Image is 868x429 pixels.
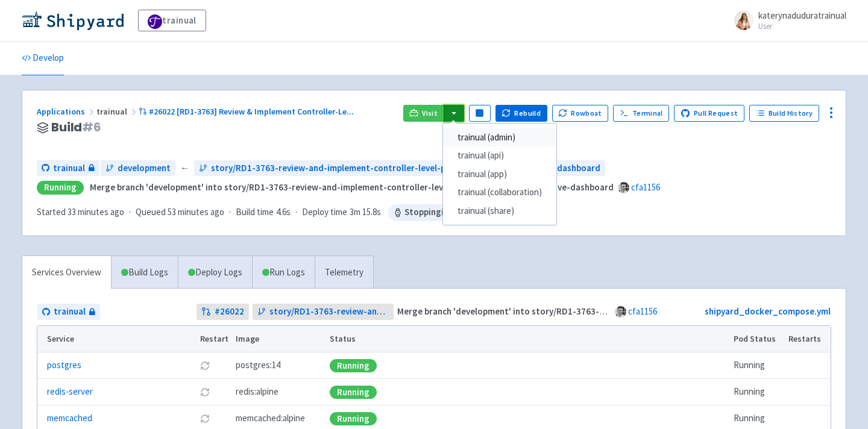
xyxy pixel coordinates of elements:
[37,304,100,320] a: trainual
[613,105,669,122] a: Terminal
[54,305,86,319] span: trainual
[215,305,244,319] strong: # 26022
[330,359,377,372] div: Running
[236,385,278,399] span: redis:alpine
[22,11,124,30] img: Shipyard logo
[236,412,305,425] span: memcached:alpine
[96,106,139,117] span: trainual
[326,326,730,352] th: Status
[330,386,377,399] div: Running
[236,205,274,219] span: Build time
[37,106,96,117] a: Applications
[22,256,111,289] a: Services Overview
[403,105,444,122] a: Visit
[785,326,831,352] th: Restarts
[118,161,171,175] span: development
[22,42,64,75] a: Develop
[727,11,846,30] a: katerynaduduratrainual User
[37,326,196,352] th: Service
[443,146,556,165] a: trainual (api)
[350,205,381,219] span: 3m 15.8s
[101,160,175,177] a: development
[200,361,210,371] button: Restart pod
[758,22,846,30] small: User
[211,161,600,175] span: story/RD1-3763-review-and-implement-controller-level-permissions-for-interactive-dashboard
[180,161,189,175] span: ←
[236,359,280,372] span: postgres:14
[495,105,547,122] button: Rebuild
[47,412,92,425] a: memcached
[253,304,394,320] a: story/RD1-3763-review-and-implement-controller-level-permissions-for-interactive-dashboard
[252,256,315,289] a: Run Logs
[422,108,438,118] span: Visit
[315,256,373,289] a: Telemetry
[443,128,556,147] a: trainual (admin)
[139,106,356,117] a: #26022 [RD1-3763] Review & Implement Controller-Le...
[37,181,84,195] div: Running
[68,206,124,218] time: 33 minutes ago
[276,205,291,219] span: 4.6s
[37,160,99,177] a: trainual
[47,359,81,372] a: postgres
[53,161,85,175] span: trainual
[730,326,785,352] th: Pod Status
[90,181,614,193] strong: Merge branch 'development' into story/RD1-3763-review-and-implement-controller-level-permissions-...
[443,202,556,221] a: trainual (share)
[136,206,224,218] span: Queued
[51,121,101,134] span: Build
[37,204,502,221] div: · · ·
[112,256,178,289] a: Build Logs
[705,305,831,317] a: shipyard_docker_compose.yml
[552,105,609,122] button: Rowboat
[749,105,819,122] a: Build History
[197,304,249,320] a: #26022
[730,379,785,406] td: Running
[730,352,785,379] td: Running
[196,326,232,352] th: Restart
[443,165,556,184] a: trainual (app)
[200,414,210,424] button: Restart pod
[232,326,326,352] th: Image
[631,181,660,193] a: cfa1156
[758,10,846,21] span: katerynaduduratrainual
[178,256,252,289] a: Deploy Logs
[47,385,93,399] a: redis-server
[200,387,210,397] button: Restart pod
[302,205,347,219] span: Deploy time
[469,105,491,122] button: Pause
[443,183,556,202] a: trainual (collaboration)
[37,206,124,218] span: Started
[330,412,377,425] div: Running
[674,105,744,122] a: Pull Request
[168,206,224,218] time: 53 minutes ago
[82,119,101,136] span: # 6
[149,106,354,117] span: #26022 [RD1-3763] Review & Implement Controller-Le ...
[388,204,502,221] span: Stopping in 2 hr 26 min
[194,160,605,177] a: story/RD1-3763-review-and-implement-controller-level-permissions-for-interactive-dashboard
[138,10,206,31] a: trainual
[269,305,389,319] span: story/RD1-3763-review-and-implement-controller-level-permissions-for-interactive-dashboard
[628,305,657,317] a: cfa1156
